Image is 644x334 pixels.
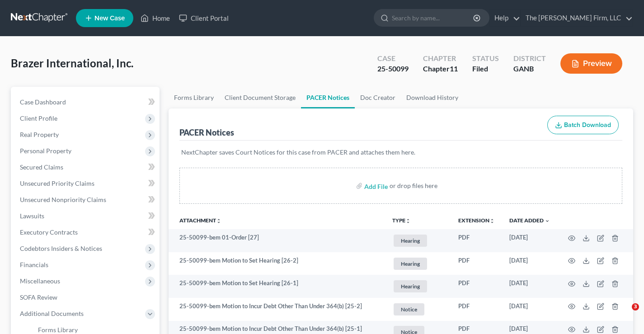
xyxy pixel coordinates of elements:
a: Download History [401,87,464,108]
a: Lawsuits [13,208,160,224]
span: Forms Library [38,326,78,334]
a: Doc Creator [355,87,401,108]
a: Unsecured Nonpriority Claims [13,192,160,208]
td: [DATE] [502,298,557,321]
div: Case [377,53,409,64]
a: Notice [392,302,444,317]
span: Secured Claims [20,163,63,171]
td: 25-50099-bem Motion to Set Hearing [26-2] [169,252,385,275]
div: Status [472,53,499,64]
a: PACER Notices [301,87,355,108]
span: Hearing [394,258,427,270]
span: Client Profile [20,114,57,122]
td: 25-50099-bem 01-Order [27] [169,229,385,252]
button: Batch Download [547,116,619,135]
span: Miscellaneous [20,277,60,285]
i: expand_more [545,218,550,224]
a: Forms Library [169,87,219,108]
span: Batch Download [564,121,611,129]
a: The [PERSON_NAME] Firm, LLC [521,10,633,26]
td: [DATE] [502,252,557,275]
a: Hearing [392,256,444,271]
span: 11 [450,64,458,73]
span: Personal Property [20,147,71,155]
span: Financials [20,261,48,268]
span: Hearing [394,235,427,247]
a: Case Dashboard [13,94,160,110]
span: Unsecured Nonpriority Claims [20,196,106,203]
td: 25-50099-bem Motion to Incur Debt Other Than Under 364(b) [25-2] [169,298,385,321]
div: District [513,53,546,64]
span: Codebtors Insiders & Notices [20,245,102,252]
a: Secured Claims [13,159,160,175]
a: Hearing [392,279,444,294]
button: TYPEunfold_more [392,218,411,224]
span: New Case [94,15,125,22]
button: Preview [560,53,622,74]
span: 3 [632,303,639,310]
i: unfold_more [405,218,411,224]
a: Home [136,10,174,26]
i: unfold_more [489,218,495,224]
td: [DATE] [502,229,557,252]
span: Lawsuits [20,212,44,220]
span: Brazer International, Inc. [11,56,133,70]
td: [DATE] [502,275,557,298]
a: Unsecured Priority Claims [13,175,160,192]
div: Chapter [423,64,458,74]
a: SOFA Review [13,289,160,306]
span: Unsecured Priority Claims [20,179,94,187]
iframe: Intercom live chat [613,303,635,325]
div: 25-50099 [377,64,409,74]
input: Search by name... [392,9,475,26]
div: Filed [472,64,499,74]
td: PDF [451,229,502,252]
span: Executory Contracts [20,228,78,236]
span: Hearing [394,280,427,292]
span: Real Property [20,131,59,138]
div: or drop files here [390,181,437,190]
div: GANB [513,64,546,74]
a: Attachmentunfold_more [179,217,221,224]
a: Hearing [392,233,444,248]
td: 25-50099-bem Motion to Set Hearing [26-1] [169,275,385,298]
span: Case Dashboard [20,98,66,106]
a: Executory Contracts [13,224,160,240]
a: Client Document Storage [219,87,301,108]
span: SOFA Review [20,293,57,301]
a: Client Portal [174,10,233,26]
i: unfold_more [216,218,221,224]
div: PACER Notices [179,127,234,138]
span: Notice [394,303,424,315]
a: Help [490,10,520,26]
a: Extensionunfold_more [458,217,495,224]
a: Date Added expand_more [509,217,550,224]
span: Additional Documents [20,310,84,317]
td: PDF [451,252,502,275]
td: PDF [451,298,502,321]
td: PDF [451,275,502,298]
div: Chapter [423,53,458,64]
p: NextChapter saves Court Notices for this case from PACER and attaches them here. [181,148,620,157]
